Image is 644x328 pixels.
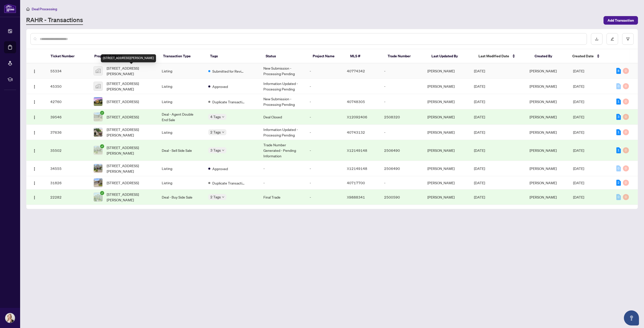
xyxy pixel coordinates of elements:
[530,99,557,104] span: [PERSON_NAME]
[530,115,557,119] span: [PERSON_NAME]
[427,49,474,63] th: Last Updated By
[572,53,594,59] span: Created Date
[474,115,485,119] span: [DATE]
[346,49,384,63] th: MLS #
[94,97,102,106] img: thumbnail-img
[306,125,343,140] td: -
[306,63,343,79] td: -
[608,16,634,24] span: Add Transaction
[573,130,584,134] span: [DATE]
[30,67,38,75] button: Logo
[624,310,639,325] button: Open asap
[212,166,228,171] span: Approved
[623,129,629,135] div: 0
[380,125,423,140] td: -
[623,83,629,89] div: 0
[107,99,139,104] span: [STREET_ADDRESS]
[212,99,245,105] span: Duplicate Transaction
[94,193,102,201] img: thumbnail-img
[259,140,306,161] td: Trade Number Generated - Pending Information
[347,115,367,119] span: X12092406
[474,195,485,199] span: [DATE]
[94,146,102,155] img: thumbnail-img
[616,129,621,135] div: 1
[626,37,630,41] span: filter
[158,190,204,205] td: Deal - Buy Side Sale
[616,147,621,153] div: 1
[347,148,367,153] span: X12149148
[423,79,470,94] td: [PERSON_NAME]
[347,99,365,104] span: 40748305
[107,127,154,138] span: [STREET_ADDRESS][PERSON_NAME]
[622,33,634,45] button: filter
[107,114,139,120] span: [STREET_ADDRESS]
[46,140,90,161] td: 35502
[423,63,470,79] td: [PERSON_NAME]
[46,109,90,125] td: 39546
[474,180,485,185] span: [DATE]
[616,99,621,105] div: 1
[616,180,621,186] div: 2
[94,113,102,121] img: thumbnail-img
[158,125,204,140] td: Listing
[347,180,365,185] span: 40717700
[4,4,16,13] img: logo
[259,125,306,140] td: Information Updated - Processing Pending
[212,180,245,186] span: Duplicate Transaction
[32,196,36,200] img: Logo
[30,113,38,121] button: Logo
[46,79,90,94] td: 45350
[623,147,629,153] div: 0
[595,37,598,41] span: download
[347,69,365,73] span: 40774342
[623,180,629,186] div: 0
[158,94,204,109] td: Listing
[259,94,306,109] td: New Submission - Processing Pending
[158,176,204,190] td: Listing
[380,161,423,176] td: 2506490
[573,99,584,104] span: [DATE]
[380,63,423,79] td: -
[222,196,224,198] span: down
[573,148,584,153] span: [DATE]
[616,114,621,120] div: 3
[107,180,139,185] span: [STREET_ADDRESS]
[101,54,156,62] div: [STREET_ADDRESS][PERSON_NAME]
[222,131,224,133] span: down
[530,195,557,199] span: [PERSON_NAME]
[306,94,343,109] td: -
[603,16,638,25] button: Add Transaction
[30,193,38,201] button: Logo
[531,49,568,63] th: Created By
[32,115,36,119] img: Logo
[32,7,57,11] span: Deal Processing
[380,94,423,109] td: -
[100,111,104,115] span: check-circle
[573,195,584,199] span: [DATE]
[158,63,204,79] td: Listing
[94,128,102,136] img: thumbnail-img
[530,148,557,153] span: [PERSON_NAME]
[5,313,15,323] img: Profile Icon
[474,69,485,73] span: [DATE]
[380,109,423,125] td: 2508320
[46,63,90,79] td: 55334
[306,161,343,176] td: -
[259,176,306,190] td: -
[478,53,509,59] span: Last Modified Date
[30,82,38,90] button: Logo
[210,147,221,153] span: 3 Tags
[46,190,90,205] td: 22282
[222,149,224,152] span: down
[623,68,629,74] div: 0
[210,194,221,200] span: 2 Tags
[623,114,629,120] div: 0
[46,125,90,140] td: 37636
[32,167,36,171] img: Logo
[573,69,584,73] span: [DATE]
[32,149,36,153] img: Logo
[347,195,365,199] span: X9888341
[30,179,38,187] button: Logo
[623,165,629,171] div: 0
[474,99,485,104] span: [DATE]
